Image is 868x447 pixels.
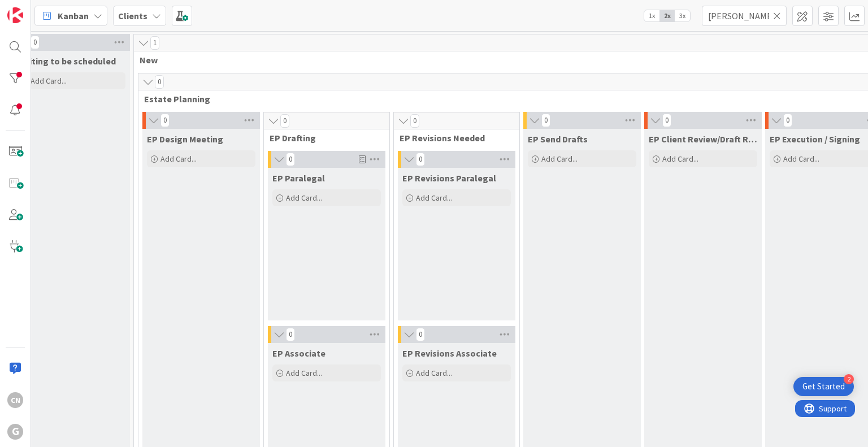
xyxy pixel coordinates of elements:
[793,377,854,396] div: Open Get Started checklist, remaining modules: 2
[150,36,159,50] span: 1
[270,132,375,144] span: EP Drafting
[31,76,67,86] span: Add Card...
[410,114,419,128] span: 0
[286,153,295,166] span: 0
[286,193,322,203] span: Add Card...
[7,392,23,408] div: CN
[7,7,23,23] img: Visit kanbanzone.com
[280,114,289,128] span: 0
[286,368,322,378] span: Add Card...
[147,133,223,145] span: EP Design Meeting
[402,348,497,359] span: EP Revisions Associate
[272,348,325,359] span: EP Associate
[416,153,425,166] span: 0
[7,424,23,440] div: G
[400,132,505,144] span: EP Revisions Needed
[702,6,787,26] input: Quick Filter...
[662,154,698,164] span: Add Card...
[155,75,164,89] span: 0
[675,10,690,21] span: 3x
[402,172,496,184] span: EP Revisions Paralegal
[644,10,659,21] span: 1x
[416,368,452,378] span: Add Card...
[58,9,89,23] span: Kanban
[541,154,578,164] span: Add Card...
[272,172,325,184] span: EP Paralegal
[649,133,757,145] span: EP Client Review/Draft Review Meeting
[118,10,147,21] b: Clients
[662,114,671,127] span: 0
[528,133,588,145] span: EP Send Drafts
[286,328,295,341] span: 0
[770,133,860,145] span: EP Execution / Signing
[31,36,40,49] span: 0
[416,328,425,341] span: 0
[783,154,819,164] span: Add Card...
[844,374,854,384] div: 2
[24,2,51,15] span: Support
[416,193,452,203] span: Add Card...
[659,10,675,21] span: 2x
[783,114,792,127] span: 0
[541,114,550,127] span: 0
[160,114,170,127] span: 0
[160,154,197,164] span: Add Card...
[802,381,845,392] div: Get Started
[17,55,116,67] span: Waiting to be scheduled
